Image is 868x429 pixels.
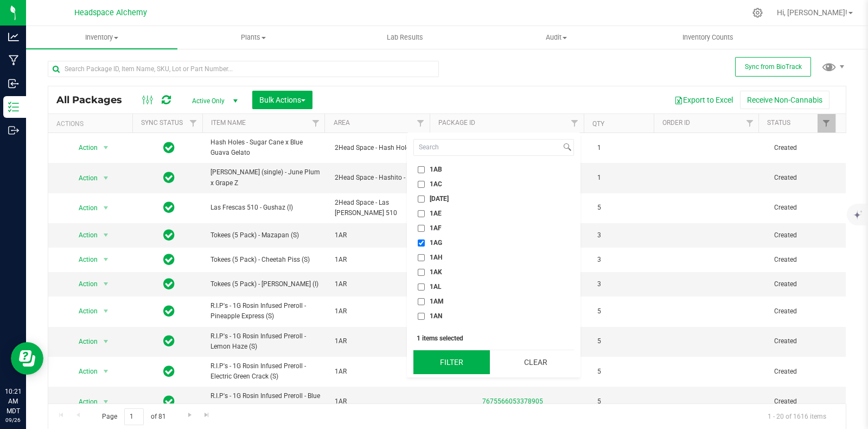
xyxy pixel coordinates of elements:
p: 10:21 AM MDT [5,387,21,416]
a: Package ID [438,119,475,127]
span: 3 [597,230,655,241]
a: Inventory [26,26,177,49]
span: Action [69,171,98,186]
span: Inventory [26,33,177,42]
button: Receive Non-Cannabis [740,91,829,109]
a: Filter [566,114,584,133]
span: 2Head Space - Hashito - 1.05 g [335,173,428,183]
div: Manage settings [751,8,764,18]
a: Go to the next page [182,408,197,423]
span: 1 [597,173,655,183]
a: Filter [741,114,758,133]
div: Actions [56,120,128,128]
span: select [99,304,112,319]
span: In Sync [163,200,175,215]
span: 1AR [335,336,428,346]
span: R.I.P's - 1G Rosin Infused Preroll - Lemon Haze (S) [210,331,322,352]
a: Status [767,119,790,127]
span: In Sync [163,170,175,185]
div: 1 items selected [417,335,571,342]
input: 1AL [418,283,425,291]
a: Filter [184,114,202,133]
a: Audit [481,26,632,49]
a: Qty [592,120,604,128]
input: 1AB [418,166,425,173]
span: Sync from BioTrack [745,63,802,71]
input: Search [414,140,561,155]
span: Tokees (5 Pack) - Mazapan (S) [210,230,322,241]
span: 1 - 20 of 1616 items [759,408,835,425]
span: Created [774,230,839,241]
span: [DATE] [430,195,449,202]
span: 5 [597,367,655,377]
span: Action [69,140,98,155]
input: Search Package ID, Item Name, SKU, Lot or Part Number... [48,61,439,77]
span: R.I.P's - 1G Rosin Infused Preroll - Blue Dream (S) [210,391,322,412]
span: Action [69,334,98,349]
span: 1AR [335,230,428,241]
span: Action [69,252,98,267]
span: 1AR [335,367,428,377]
button: Sync from BioTrack [735,57,811,77]
span: Page of 81 [93,408,175,425]
inline-svg: Analytics [8,31,19,42]
span: select [99,276,112,292]
span: 1AK [430,269,442,275]
button: Clear [497,350,574,374]
span: Action [69,276,98,292]
inline-svg: Manufacturing [8,55,19,66]
span: In Sync [163,276,175,292]
span: 5 [597,203,655,213]
a: Item Name [211,119,246,127]
span: Created [774,279,839,289]
span: select [99,140,112,155]
input: 1AE [418,210,425,217]
inline-svg: Inventory [8,102,19,112]
input: 1AG [418,239,425,247]
input: 1AK [418,269,425,276]
span: Inventory Counts [668,33,748,42]
input: 1AH [418,254,425,261]
input: 1AF [418,225,425,232]
span: In Sync [163,394,175,409]
span: Action [69,228,98,243]
span: Created [774,255,839,265]
span: 1AR [335,306,428,317]
span: Tokees (5 Pack) - Cheetah Piss (S) [210,255,322,265]
input: [DATE] [418,195,425,203]
span: 3 [597,279,655,289]
span: Tokees (5 Pack) - [PERSON_NAME] (I) [210,279,322,289]
span: 1AG [430,239,442,246]
span: select [99,200,112,216]
span: 1 [597,143,655,153]
p: 09/26 [5,416,21,424]
a: 7675566053378905 [482,398,543,405]
input: 1AC [418,181,425,188]
a: Go to the last page [199,408,215,423]
span: Created [774,203,839,213]
inline-svg: Inbound [8,78,19,89]
iframe: Resource center [11,342,43,375]
span: 1AE [430,210,442,217]
span: Created [774,336,839,346]
span: Action [69,364,98,379]
input: 1AN [418,313,425,320]
span: 2Head Space - Las [PERSON_NAME] 510 [335,198,428,218]
button: Export to Excel [667,91,740,109]
span: Action [69,200,98,216]
span: select [99,334,112,349]
span: 1AR [335,396,428,407]
a: Lab Results [329,26,481,49]
button: Filter [413,350,490,374]
span: Created [774,173,839,183]
span: select [99,228,112,243]
span: select [99,252,112,267]
span: 1AC [430,181,442,187]
span: Bulk Actions [259,96,305,104]
span: Hash Holes - Sugar Cane x Blue Guava Gelato [210,137,322,158]
span: Hi, [PERSON_NAME]! [777,8,847,17]
span: Audit [481,33,631,42]
span: select [99,394,112,409]
span: Headspace Alchemy [74,8,147,17]
span: 2Head Space - Hash Holes [335,143,428,153]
